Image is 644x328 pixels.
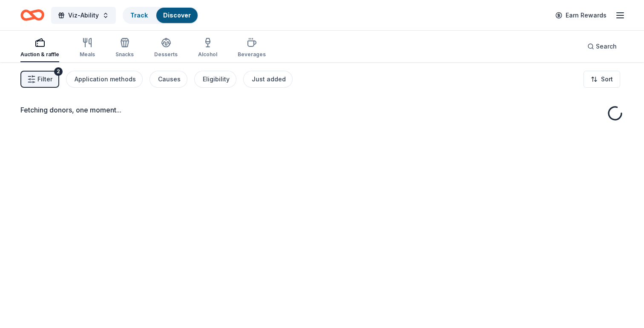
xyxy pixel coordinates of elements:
div: Auction & raffle [20,51,59,58]
div: Application methods [75,74,136,84]
div: Alcohol [198,51,217,58]
div: Snacks [115,51,134,58]
button: Meals [80,34,95,62]
button: Desserts [154,34,178,62]
a: Discover [163,12,191,19]
div: Just added [252,74,286,84]
span: Search [596,41,617,52]
button: Viz-Ability [51,7,116,24]
div: 2 [54,67,63,76]
div: Beverages [238,51,266,58]
button: Alcohol [198,34,217,62]
button: Eligibility [194,71,236,88]
div: Eligibility [203,74,230,84]
span: Sort [601,74,613,84]
button: Beverages [238,34,266,62]
button: TrackDiscover [123,7,198,24]
div: Meals [80,51,95,58]
button: Search [581,38,624,55]
button: Causes [149,71,187,88]
a: Earn Rewards [550,8,612,23]
button: Just added [243,71,293,88]
button: Application methods [66,71,143,88]
a: Track [130,12,148,19]
button: Auction & raffle [20,34,59,62]
button: Snacks [115,34,134,62]
div: Desserts [154,51,178,58]
div: Causes [158,74,181,84]
button: Filter2 [20,71,59,88]
div: Fetching donors, one moment... [20,105,624,115]
span: Filter [37,74,52,84]
a: Home [20,5,44,25]
button: Sort [584,71,620,88]
span: Viz-Ability [68,10,99,20]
